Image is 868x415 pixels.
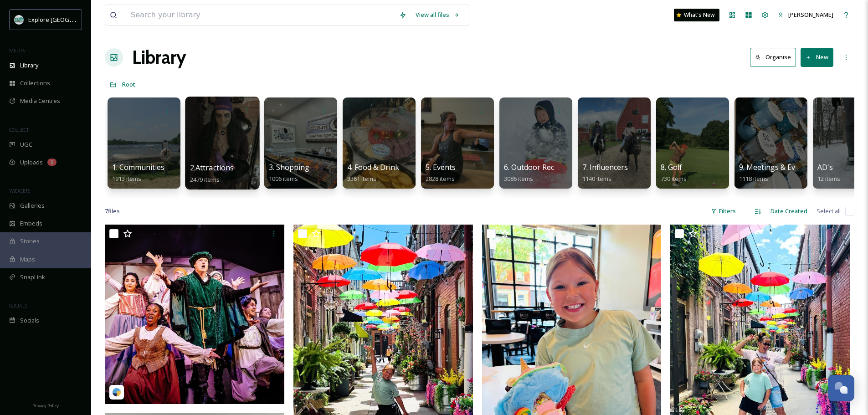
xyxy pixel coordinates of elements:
[32,400,59,410] a: Privacy Policy
[706,202,740,220] div: Filters
[582,163,628,183] a: 7. Influencers1140 items
[9,187,30,194] span: WIDGETS
[20,140,32,149] span: UGC
[190,175,220,183] span: 2479 items
[190,164,234,184] a: 2.Attractions2479 items
[426,174,455,183] span: 2828 items
[661,163,687,183] a: 8. Golf730 items
[32,403,59,409] span: Privacy Policy
[47,159,56,166] div: 1
[766,202,812,220] div: Date Created
[504,163,554,183] a: 6. Outdoor Rec3086 items
[122,79,135,90] a: Root
[773,6,838,24] a: [PERSON_NAME]
[801,48,833,67] button: New
[582,174,611,183] span: 1140 items
[20,237,40,246] span: Stories
[269,163,309,183] a: 3. Shopping1006 items
[112,174,141,183] span: 1913 items
[347,174,376,183] span: 3361 items
[20,79,50,87] span: Collections
[112,163,164,183] a: 1. Communities1913 items
[828,375,854,401] button: Open Chat
[661,162,682,172] span: 8. Golf
[347,162,399,172] span: 4. Food & Drink
[426,163,456,183] a: 5. Events2828 items
[426,162,456,172] span: 5. Events
[190,163,234,173] span: 2.Attractions
[9,126,29,133] span: COLLECT
[347,163,399,183] a: 4. Food & Drink3361 items
[788,10,833,19] span: [PERSON_NAME]
[817,162,833,172] span: AD's
[105,207,120,215] span: 7 file s
[105,225,284,404] img: autumnsierraxo-2143642.jpg
[661,174,687,183] span: 730 items
[739,162,810,172] span: 9. Meetings & Events
[817,163,840,183] a: AD's12 items
[20,316,39,325] span: Socials
[20,201,45,210] span: Galleries
[504,174,533,183] span: 3086 items
[15,15,24,24] img: 67e7af72-b6c8-455a-acf8-98e6fe1b68aa.avif
[750,48,796,67] button: Organise
[112,388,121,397] img: snapsea-logo.png
[269,174,298,183] span: 1006 items
[817,207,841,215] span: Select all
[126,5,395,25] input: Search your library
[674,9,719,21] a: What's New
[132,44,186,71] a: Library
[411,6,464,24] a: View all files
[504,162,554,172] span: 6. Outdoor Rec
[739,163,810,183] a: 9. Meetings & Events1118 items
[9,47,25,54] span: MEDIA
[817,174,840,183] span: 12 items
[9,302,27,309] span: SOCIALS
[582,162,628,172] span: 7. Influencers
[20,219,42,228] span: Embeds
[20,255,35,264] span: Maps
[20,61,38,70] span: Library
[28,15,154,24] span: Explore [GEOGRAPHIC_DATA][PERSON_NAME]
[122,80,135,88] span: Root
[20,158,43,167] span: Uploads
[112,162,164,172] span: 1. Communities
[750,48,801,67] a: Organise
[20,273,45,282] span: SnapLink
[739,174,768,183] span: 1118 items
[269,162,309,172] span: 3. Shopping
[20,97,60,105] span: Media Centres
